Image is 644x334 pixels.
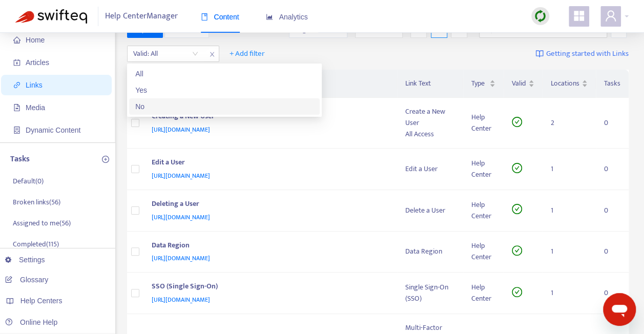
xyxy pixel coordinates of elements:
[26,81,43,89] span: Links
[26,58,49,67] span: Articles
[504,70,543,98] th: Valid
[13,81,20,89] span: link
[605,10,617,22] span: user
[266,13,273,20] span: area-chart
[471,240,495,263] div: Help Center
[535,50,544,58] img: image-link
[405,246,455,257] div: Data Region
[152,111,385,124] div: Creating a New User
[5,256,45,264] a: Settings
[13,218,71,228] p: Assigned to me ( 56 )
[596,149,629,190] td: 0
[546,48,629,60] span: Getting started with Links
[201,13,208,20] span: book
[512,117,522,127] span: check-circle
[543,149,596,190] td: 1
[135,68,314,79] div: All
[543,190,596,232] td: 1
[152,198,385,212] div: Deleting a User
[543,98,596,149] td: 2
[573,10,585,22] span: appstore
[152,124,210,135] span: [URL][DOMAIN_NAME]
[405,106,455,129] div: Create a New User
[152,281,385,294] div: SSO (Single Sign-On)
[13,176,44,186] p: Default ( 0 )
[102,156,109,163] span: plus-circle
[551,78,579,89] span: Locations
[5,318,57,326] a: Online Help
[534,10,547,23] img: sync.dc5367851b00ba804db3.png
[512,78,526,89] span: Valid
[230,48,265,60] span: + Add filter
[129,98,320,115] div: No
[512,163,522,173] span: check-circle
[596,232,629,273] td: 0
[13,197,60,207] p: Broken links ( 56 )
[405,163,455,175] div: Edit a User
[152,240,385,253] div: Data Region
[205,48,219,60] span: close
[152,212,210,222] span: [URL][DOMAIN_NAME]
[105,7,178,26] span: Help Center Manager
[135,85,314,96] div: Yes
[26,36,45,44] span: Home
[596,190,629,232] td: 0
[13,36,20,44] span: home
[10,153,30,165] p: Tasks
[152,253,210,263] span: [URL][DOMAIN_NAME]
[405,282,455,304] div: Single Sign-On (SSO)
[397,70,463,98] th: Link Text
[152,295,210,305] span: [URL][DOMAIN_NAME]
[543,70,596,98] th: Locations
[129,82,320,98] div: Yes
[471,78,487,89] span: Type
[5,276,48,284] a: Glossary
[15,9,87,24] img: Swifteq
[596,98,629,149] td: 0
[596,70,629,98] th: Tasks
[13,239,59,249] p: Completed ( 115 )
[135,101,314,112] div: No
[13,59,20,66] span: account-book
[222,46,273,62] button: + Add filter
[603,293,636,326] iframe: Button to launch messaging window
[471,282,495,304] div: Help Center
[512,287,522,297] span: check-circle
[152,171,210,181] span: [URL][DOMAIN_NAME]
[471,199,495,222] div: Help Center
[266,13,308,21] span: Analytics
[20,297,63,305] span: Help Centers
[26,126,80,134] span: Dynamic Content
[201,13,239,21] span: Content
[13,127,20,134] span: container
[471,112,495,134] div: Help Center
[405,129,455,140] div: All Access
[363,25,394,35] span: 1 - 15 of 1199
[543,232,596,273] td: 1
[512,245,522,256] span: check-circle
[543,273,596,314] td: 1
[13,104,20,111] span: file-image
[405,205,455,216] div: Delete a User
[512,204,522,214] span: check-circle
[129,66,320,82] div: All
[152,157,385,170] div: Edit a User
[596,273,629,314] td: 0
[535,46,629,62] a: Getting started with Links
[26,103,45,112] span: Media
[463,70,504,98] th: Type
[471,158,495,180] div: Help Center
